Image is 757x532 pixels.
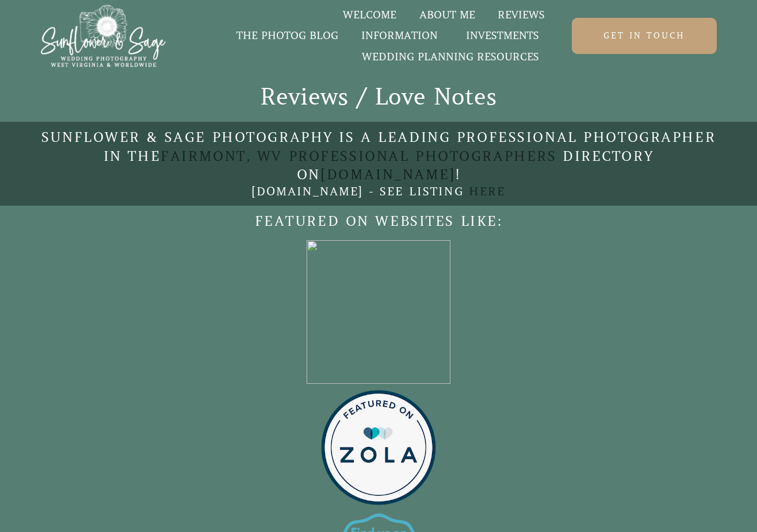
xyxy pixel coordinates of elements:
[40,5,167,68] img: Sunflower & Sage Wedding Photography
[469,184,506,199] a: HERE
[351,49,556,64] a: Wedding Planning Resources
[160,148,556,164] a: Fairmont, WV professional photographers
[362,51,545,63] span: Wedding Planning Resources
[603,30,685,41] span: Get in touch
[225,28,350,43] a: The Photog Blog
[455,28,556,43] a: Investments
[40,80,716,114] h1: Reviews / Love Notes
[209,212,548,231] h3: Featured On Websites Like:
[307,240,450,384] img: wedding-rule-badge-2023.png.webp
[40,184,716,199] h4: [DOMAIN_NAME] - SEE LISTING
[320,167,455,183] a: [DOMAIN_NAME]
[332,7,408,22] a: Welcome
[40,128,716,184] h3: Sunflower & Sage Photography is a leading professional photographer in the directory on !
[361,30,444,41] span: Information
[487,7,556,22] a: Reviews
[408,7,486,22] a: About Me
[350,28,454,43] a: Information
[466,30,545,41] span: Investments
[572,18,716,53] a: Get in touch
[321,390,436,505] img: Featured on Zola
